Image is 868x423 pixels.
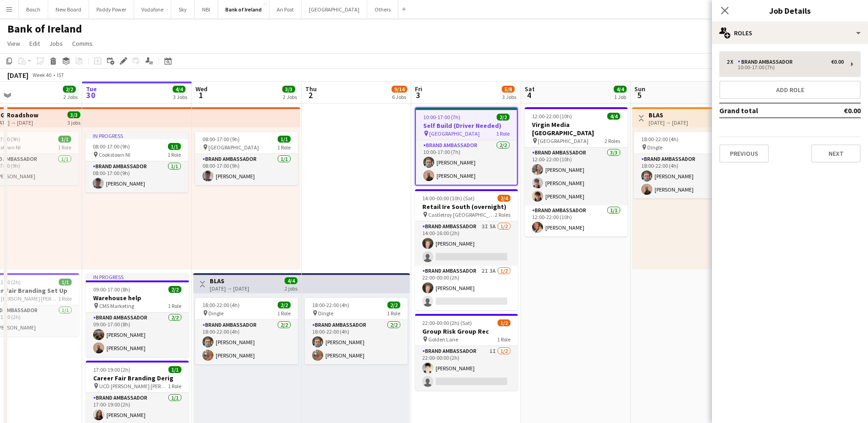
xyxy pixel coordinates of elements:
span: Cookstown NI [99,151,130,158]
span: 1/1 [59,279,72,286]
app-job-card: In progress09:00-17:00 (8h)2/2Warehouse help CMS Marketing1 RoleBrand Ambassador2/209:00-17:00 (8... [86,273,189,357]
span: Thu [305,85,317,93]
div: 14:00-00:00 (10h) (Sat)2/4Retail Ire South (overnight) Castletroy [GEOGRAPHIC_DATA]2 RolesBrand A... [415,189,518,310]
button: Add role [719,81,861,99]
span: 3/3 [282,86,295,93]
app-card-role: Brand Ambassador2/210:00-17:00 (7h)[PERSON_NAME][PERSON_NAME] [416,140,517,185]
div: 1 Job [614,93,626,100]
button: Bank of Ireland [218,0,269,18]
span: 1 Role [496,130,510,137]
span: 2 Roles [495,211,510,218]
app-card-role: Brand Ambassador2/209:00-17:00 (8h)[PERSON_NAME][PERSON_NAME] [86,313,189,357]
span: [GEOGRAPHIC_DATA] [538,137,588,144]
app-card-role: Brand Ambassador2/218:00-22:00 (4h)[PERSON_NAME][PERSON_NAME] [305,320,408,364]
span: CMS Marketing [99,302,134,309]
span: 1 Role [58,295,72,302]
h3: Career Fair Branding Derig [86,374,189,382]
h3: BLAS [649,111,688,119]
div: [DATE] → [DATE] [649,119,688,126]
span: 2/2 [278,302,291,308]
a: Edit [26,38,44,49]
div: [DATE] → [DATE] [210,285,249,292]
app-job-card: 10:00-17:00 (7h)2/2Self Build (Driver Needed) [GEOGRAPHIC_DATA]1 RoleBrand Ambassador2/210:00-17:... [415,107,518,186]
div: 3 Jobs [502,93,516,100]
span: 1/1 [168,366,181,373]
a: View [4,38,24,49]
span: [GEOGRAPHIC_DATA] [429,130,480,137]
span: 1 Role [168,383,181,390]
div: 18:00-22:00 (4h)2/2 Dingle1 RoleBrand Ambassador2/218:00-22:00 (4h)[PERSON_NAME][PERSON_NAME] [195,298,298,364]
div: 3 jobs [67,118,80,126]
h3: Virgin Media [GEOGRAPHIC_DATA] [525,121,627,137]
span: 4/4 [614,86,627,93]
span: 18:00-22:00 (4h) [312,302,349,308]
span: Wed [196,85,207,93]
app-job-card: In progress08:00-17:00 (9h)1/1 Cookstown NI1 RoleBrand Ambassador1/108:00-17:00 (9h)[PERSON_NAME] [85,132,188,192]
app-card-role: Brand Ambassador1/112:00-22:00 (10h)[PERSON_NAME] [525,205,627,236]
span: 9/14 [392,86,407,93]
span: 17:00-19:00 (2h) [93,366,130,373]
span: 1/1 [58,136,71,143]
app-job-card: 22:00-00:00 (2h) (Sat)1/2Group Risk Group Rec Golden Lane1 RoleBrand Ambassador1I1/222:00-00:00 (... [415,314,518,390]
span: Golden Lane [428,336,458,343]
span: Sat [525,85,535,93]
div: IST [57,71,64,78]
span: 2/4 [498,195,510,202]
app-card-role: Brand Ambassador2/218:00-22:00 (4h)[PERSON_NAME][PERSON_NAME] [195,320,298,364]
button: Others [367,0,398,18]
button: Vodafone [134,0,171,18]
span: 22:00-00:00 (2h) (Sat) [422,319,472,326]
button: An Post [269,0,302,18]
h3: Self Build (Driver Needed) [416,121,517,130]
span: 4 [523,90,535,100]
span: 4/4 [173,86,185,93]
span: 1 Role [387,310,400,317]
div: In progress [85,132,188,139]
span: Dingle [208,310,224,317]
span: 14:00-00:00 (10h) (Sat) [422,195,475,202]
span: 09:00-17:00 (8h) [93,286,130,293]
span: 2/2 [168,286,181,293]
app-card-role: Brand Ambassador2I3A1/222:00-00:00 (2h)[PERSON_NAME] [415,266,518,310]
span: 18:00-22:00 (4h) [641,136,678,143]
div: [DATE] [7,71,28,80]
app-card-role: Brand Ambassador2/218:00-22:00 (4h)[PERSON_NAME][PERSON_NAME] [634,154,737,198]
span: 3/3 [67,111,80,118]
app-card-role: Brand Ambassador1/108:00-17:00 (9h)[PERSON_NAME] [195,154,298,185]
button: Bosch [19,0,48,18]
span: 2/2 [63,86,76,93]
span: Dingle [647,144,662,151]
app-job-card: 12:00-22:00 (10h)4/4Virgin Media [GEOGRAPHIC_DATA] [GEOGRAPHIC_DATA]2 RolesBrand Ambassador3/312:... [525,107,627,236]
span: View [7,39,20,48]
div: 3 Jobs [173,93,187,100]
span: 5/8 [502,86,515,93]
div: €0.00 [831,59,844,65]
span: Castletroy [GEOGRAPHIC_DATA] [428,211,495,218]
span: Comms [72,39,93,48]
span: 5 [633,90,645,100]
span: 1 Role [168,302,181,309]
div: 18:00-22:00 (4h)2/2 Dingle1 RoleBrand Ambassador2/218:00-22:00 (4h)[PERSON_NAME][PERSON_NAME] [634,132,737,198]
div: In progress [86,273,189,280]
span: 2/2 [497,114,510,121]
span: 1 Role [168,151,181,158]
button: New Board [48,0,89,18]
app-card-role: Brand Ambassador1I1/222:00-00:00 (2h)[PERSON_NAME] [415,346,518,390]
app-job-card: 08:00-17:00 (9h)1/1 [GEOGRAPHIC_DATA]1 RoleBrand Ambassador1/108:00-17:00 (9h)[PERSON_NAME] [195,132,298,185]
span: 1/1 [278,136,291,143]
div: Roles [712,22,868,44]
app-card-role: Brand Ambassador1/108:00-17:00 (9h)[PERSON_NAME] [85,161,188,192]
span: 08:00-17:00 (9h) [202,136,240,143]
span: 1/2 [498,319,510,326]
h3: BLAS [210,277,249,285]
div: 2 Jobs [283,93,297,100]
span: 1 Role [58,144,71,151]
td: €0.00 [817,103,861,118]
div: 2 Jobs [63,93,78,100]
app-job-card: 18:00-22:00 (4h)2/2 Dingle1 RoleBrand Ambassador2/218:00-22:00 (4h)[PERSON_NAME][PERSON_NAME] [305,298,408,364]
